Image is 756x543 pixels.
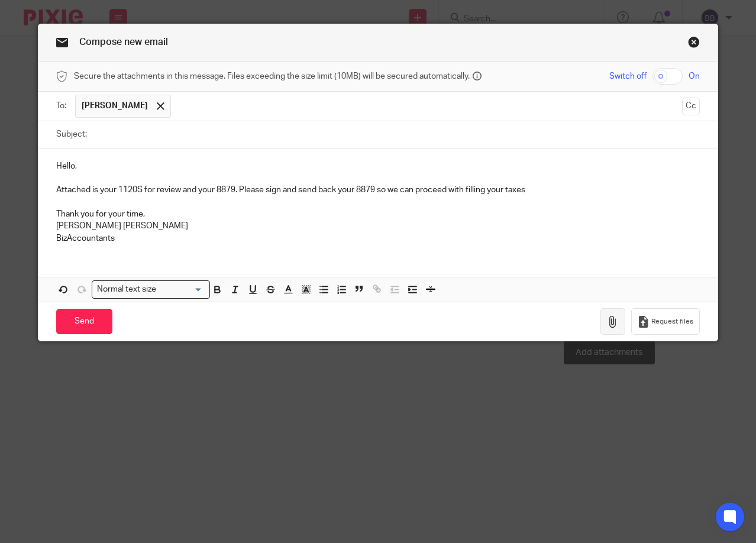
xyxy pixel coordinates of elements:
[651,317,693,327] span: Request files
[82,100,148,112] span: [PERSON_NAME]
[56,220,700,232] p: [PERSON_NAME] [PERSON_NAME]
[92,280,210,299] div: Search for option
[609,70,647,82] span: Switch off
[79,37,168,47] span: Compose new email
[56,232,700,244] p: BizAccountants
[56,184,700,196] p: Attached is your 1120S for review and your 8879. Please sign and send back your 8879 so we can pr...
[56,160,700,172] p: Hello,
[56,309,112,334] input: Send
[631,308,700,335] button: Request files
[95,283,159,296] span: Normal text size
[688,36,700,52] a: Close this dialog window
[160,283,203,296] input: Search for option
[682,98,700,115] button: Cc
[56,100,69,112] label: To:
[689,70,700,82] span: On
[56,128,87,140] label: Subject:
[74,70,470,82] span: Secure the attachments in this message. Files exceeding the size limit (10MB) will be secured aut...
[56,208,700,220] p: Thank you for your time,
